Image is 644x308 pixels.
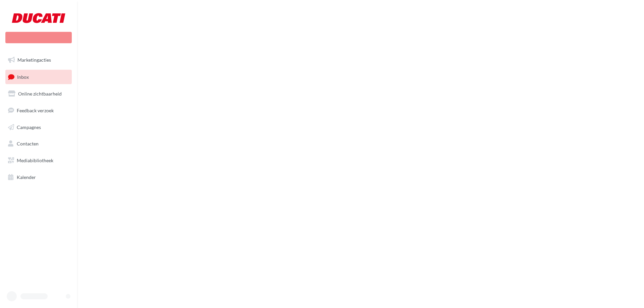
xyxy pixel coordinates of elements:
span: Kalender [17,174,36,180]
a: Marketingacties [4,53,73,67]
a: Contacten [4,137,73,151]
a: Campagnes [4,120,73,134]
span: Inbox [17,74,29,79]
span: Marketingacties [17,57,51,63]
span: Mediabibliotheek [17,158,53,163]
span: Feedback verzoek [17,108,54,113]
span: Online zichtbaarheid [18,91,62,97]
span: Campagnes [17,124,41,130]
a: Online zichtbaarheid [4,87,73,101]
a: Inbox [4,70,73,84]
a: Mediabibliotheek [4,153,73,168]
div: Nieuwe campagne [5,32,72,43]
a: Feedback verzoek [4,104,73,118]
a: Kalender [4,170,73,184]
span: Contacten [17,141,39,146]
